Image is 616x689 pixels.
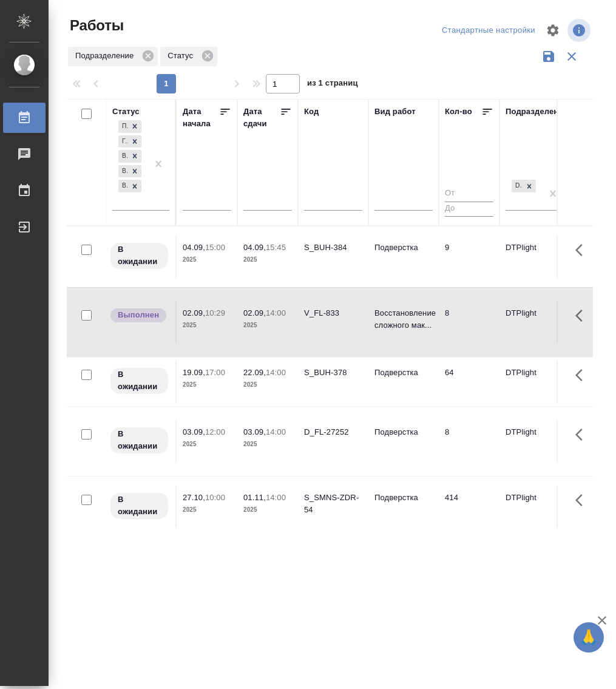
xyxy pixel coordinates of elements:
[568,236,597,265] button: Здесь прячутся важные кнопки
[243,368,266,377] p: 22.09,
[243,254,292,266] p: 2025
[445,106,472,118] div: Кол-во
[243,438,292,450] p: 2025
[374,242,433,254] p: Подверстка
[183,438,231,450] p: 2025
[118,135,128,148] div: Готов к работе
[75,50,138,62] p: Подразделение
[304,492,362,516] div: S_SMNS-ZDR-54
[307,76,358,93] span: из 1 страниц
[499,486,570,528] td: DTPlight
[183,319,231,331] p: 2025
[568,361,597,390] button: Здесь прячутся важные кнопки
[374,307,433,331] p: Восстановление сложного мак...
[183,254,231,266] p: 2025
[183,504,231,516] p: 2025
[243,493,266,502] p: 01.11,
[537,45,560,68] button: Сохранить фильтры
[512,180,523,192] div: DTPlight
[118,150,128,163] div: В ожидании
[568,301,597,330] button: Здесь прячутся важные кнопки
[445,202,493,217] input: До
[118,180,128,192] div: В работе
[266,243,286,252] p: 15:45
[506,106,568,118] div: Подразделение
[109,367,169,395] div: Исполнитель назначен, приступать к работе пока рано
[118,243,161,268] p: В ожидании
[118,120,128,133] div: Подбор
[205,493,225,502] p: 10:00
[510,178,537,194] div: DTPlight
[266,427,286,436] p: 14:00
[374,367,433,379] p: Подверстка
[560,45,583,68] button: Сбросить фильтры
[118,165,128,178] div: Выполнен
[243,504,292,516] p: 2025
[499,420,570,463] td: DTPlight
[499,361,570,403] td: DTPlight
[439,301,499,344] td: 8
[109,492,169,520] div: Исполнитель назначен, приступать к работе пока рано
[205,427,225,436] p: 12:00
[243,106,280,130] div: Дата сдачи
[499,236,570,278] td: DTPlight
[183,243,205,252] p: 04.09,
[160,47,217,66] div: Статус
[109,307,169,324] div: Исполнитель завершил работу
[304,426,362,438] div: D_FL-27252
[117,119,143,134] div: Подбор, Готов к работе, В ожидании, Выполнен, В работе
[304,106,319,118] div: Код
[168,50,197,62] p: Статус
[568,486,597,515] button: Здесь прячутся важные кнопки
[243,427,266,436] p: 03.09,
[183,493,205,502] p: 27.10,
[109,426,169,455] div: Исполнитель назначен, приступать к работе пока рано
[243,319,292,331] p: 2025
[243,379,292,391] p: 2025
[109,242,169,270] div: Исполнитель назначен, приступать к работе пока рано
[68,47,158,66] div: Подразделение
[118,309,159,321] p: Выполнен
[499,301,570,344] td: DTPlight
[117,178,143,194] div: Подбор, Готов к работе, В ожидании, Выполнен, В работе
[205,243,225,252] p: 15:00
[183,427,205,436] p: 03.09,
[183,368,205,377] p: 19.09,
[243,308,266,317] p: 02.09,
[243,243,266,252] p: 04.09,
[439,236,499,278] td: 9
[439,420,499,463] td: 8
[183,106,219,130] div: Дата начала
[439,361,499,403] td: 64
[266,368,286,377] p: 14:00
[118,494,161,518] p: В ожидании
[578,625,599,650] span: 🙏
[304,242,362,254] div: S_BUH-384
[445,186,493,202] input: От
[67,16,124,35] span: Работы
[374,426,433,438] p: Подверстка
[112,106,140,118] div: Статус
[304,367,362,379] div: S_BUH-378
[574,622,604,653] button: 🙏
[205,368,225,377] p: 17:00
[205,308,225,317] p: 10:29
[304,307,362,319] div: V_FL-833
[117,164,143,179] div: Подбор, Готов к работе, В ожидании, Выполнен, В работе
[439,21,538,40] div: split button
[118,368,161,393] p: В ожидании
[117,149,143,164] div: Подбор, Готов к работе, В ожидании, Выполнен, В работе
[374,492,433,504] p: Подверстка
[183,379,231,391] p: 2025
[266,308,286,317] p: 14:00
[118,428,161,452] p: В ожидании
[266,493,286,502] p: 14:00
[374,106,416,118] div: Вид работ
[568,420,597,449] button: Здесь прячутся важные кнопки
[439,486,499,528] td: 414
[183,308,205,317] p: 02.09,
[117,134,143,149] div: Подбор, Готов к работе, В ожидании, Выполнен, В работе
